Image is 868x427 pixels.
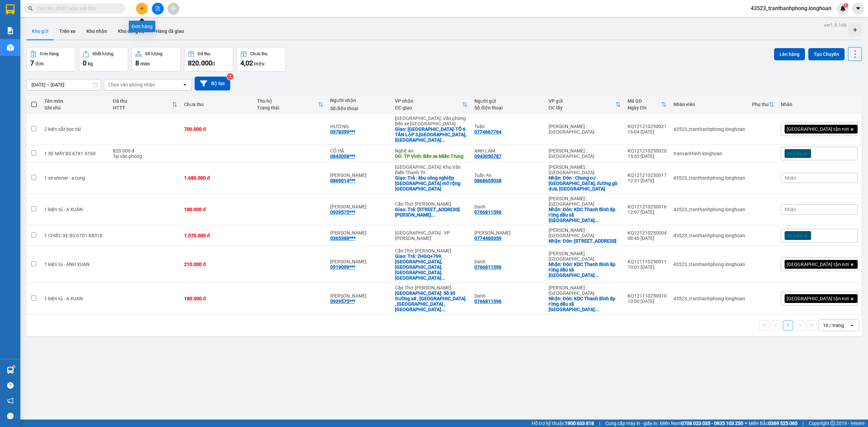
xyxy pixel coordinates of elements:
div: 43523_tranthanhphong.longhoan [673,262,745,267]
div: DĐ: TP Vinh: Bến xe Miền Trung [395,154,468,159]
button: 1 [783,320,793,330]
div: Nhãn [781,102,858,107]
button: Hàng đã giao [150,23,190,39]
div: CÔ HÀ [330,148,389,154]
svg: open [849,323,855,328]
button: Chưa thu4,02 triệu [237,47,286,72]
th: Toggle SortBy [545,96,624,114]
img: solution-icon [7,27,14,34]
div: KQ121110250010 [628,293,667,299]
th: Toggle SortBy [110,96,181,114]
span: Ngày in phiếu: 16:04 ngày [45,14,139,21]
div: Nhận: Đón: KDC Thanh Bình ấp rừng dầu xã Mỹ Hạnh Bắc Huyện Đức Hòa Tỉnh Long An [549,262,621,278]
button: Lên hàng [774,48,805,60]
span: ... [441,275,445,281]
div: Trang Nguyễn [330,259,389,264]
div: Nguyễn hữu Nghị [330,293,389,299]
div: Giao: Số 30 Đường a8 , kdc hưng Phú , phường Hưng Phú , TP cần Thơ [395,290,468,312]
div: Nguyên văn duong [330,172,389,178]
div: 180.000 đ [184,207,250,212]
span: file-add [155,6,160,11]
div: 0774460359 [474,236,501,241]
div: Mã GD [628,98,661,104]
div: 08:46 [DATE] [628,236,667,241]
sup: 2 [227,73,234,80]
div: Nghi Nguyen [330,204,389,209]
div: KQ121210250004 [628,230,667,236]
div: Cần Thơ: [PERSON_NAME] [395,248,468,253]
div: Nguyễn Văn Lực [474,230,541,236]
th: Toggle SortBy [624,96,670,114]
div: Thu hộ [257,98,318,104]
span: | [599,420,600,427]
div: KQ121210250020 [628,148,667,154]
strong: 0708 023 035 - 0935 103 250 [681,421,743,426]
div: Người gửi [474,98,541,104]
input: Tìm tên, số ĐT hoặc mã đơn [37,5,117,12]
sup: 1 [13,366,15,368]
div: 1 xe winner - a tung [44,175,106,181]
div: Số điện thoại [330,106,389,111]
button: Khối lượng0kg [79,47,128,72]
div: 1.680.000 đ [184,175,250,181]
div: Nghệ An [395,148,468,154]
div: Đã thu [113,98,172,104]
div: Tuấn An [474,172,541,178]
div: 15:53 [DATE] [628,154,667,159]
div: Cần Thơ: [PERSON_NAME] [395,201,468,207]
div: Tạo kho hàng mới [848,23,862,37]
div: Nhận: Đón: KDC Thanh Bình ấp rừng dầu xã Mỹ Hạnh Bắc Huyện Đức Hòa Tỉnh Long An [549,207,621,223]
div: 10:01 [DATE] [628,264,667,270]
strong: PHIẾU DÁN LÊN HÀNG [48,3,137,12]
div: [GEOGRAPHIC_DATA]: Kho Văn Điển Thanh Trì [395,164,468,175]
button: Kho công nợ [113,23,150,39]
button: Đã thu820.000đ [184,47,233,72]
div: tranvanthinh.longhoan [673,151,745,156]
span: plus [140,6,144,11]
div: Ngày ĐH [628,105,661,110]
button: Bộ lọc [195,77,230,90]
div: 0766811596 [474,264,501,270]
span: [GEOGRAPHIC_DATA] tận nơi [787,126,849,132]
th: Toggle SortBy [254,96,327,114]
div: Giao: Trả: 2HGQ+799, Trường Thành, Thới Lai, Cần Thơ, Việt Nam [395,253,468,281]
div: Giao: Trả : khu công nghiệp yên phong mở rộng Bắc ninh [395,175,468,191]
span: notification [7,398,14,404]
button: Kho nhận [81,23,113,39]
div: 12:31 [DATE] [628,178,667,183]
button: file-add [152,3,164,15]
span: đ [212,61,215,66]
span: question-circle [7,382,14,389]
div: HTTT [113,105,172,110]
div: Giao: QUẢNG NINH-TỔ 6 TÂN LẬP 3,CẨM THUỶ,CẨM THUỶ,QUẢNG NINH [395,126,468,143]
div: 43523_tranthanhphong.longhoan [673,126,745,132]
div: 1 kiện tủ - A XUÂN [44,207,106,212]
div: [PERSON_NAME] : [GEOGRAPHIC_DATA] [549,251,621,262]
div: Số lượng [145,52,162,56]
div: 16:04 [DATE] [628,129,667,135]
div: VP nhận [395,98,462,104]
span: search [28,6,33,11]
div: Danh [474,259,541,264]
div: 2 kiện sắt bọc tải [44,126,106,132]
div: [GEOGRAPHIC_DATA]: Văn phòng Bến xe [GEOGRAPHIC_DATA] [395,116,468,126]
input: Select a date range. [27,79,101,90]
div: 1 kiện tủ - ANH XUAN [44,262,106,267]
span: [PHONE_NUMBER] [3,23,52,35]
div: Đơn hàng [129,21,155,32]
strong: CSKH: [19,23,36,29]
span: 0 [83,59,86,67]
span: ... [441,137,445,143]
span: Cung cấp máy in - giấy in: [605,420,658,427]
span: triệu [254,61,264,66]
div: ver 1.8.146 [824,21,847,29]
div: Danh [474,204,541,209]
button: Số lượng8món [132,47,181,72]
div: ANH LÂM [474,148,541,154]
span: món [140,61,150,66]
button: aim [167,3,179,15]
div: 43523_tranthanhphong.longhoan [673,175,745,181]
th: Toggle SortBy [392,96,471,114]
span: Miền Nam [660,420,743,427]
div: KQ121210250016 [628,204,667,209]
